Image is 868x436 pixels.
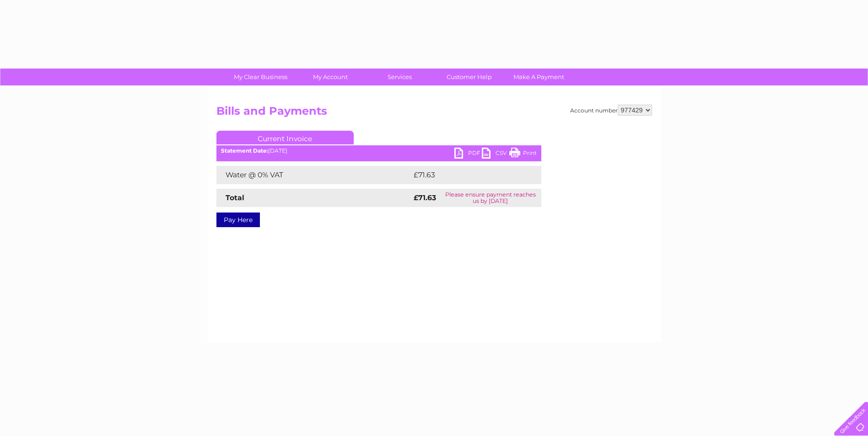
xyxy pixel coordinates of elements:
[431,69,507,85] a: Customer Help
[221,147,268,154] b: Statement Date:
[570,105,652,116] div: Account number
[482,148,509,161] a: CSV
[362,69,437,85] a: Services
[216,148,541,154] div: [DATE]
[216,131,354,144] a: Current Invoice
[440,189,541,207] td: Please ensure payment reaches us by [DATE]
[223,69,298,85] a: My Clear Business
[292,69,368,85] a: My Account
[226,193,244,202] strong: Total
[216,105,652,122] h2: Bills and Payments
[411,166,522,184] td: £71.63
[454,148,482,161] a: PDF
[216,166,411,184] td: Water @ 0% VAT
[501,69,577,85] a: Make A Payment
[509,148,537,161] a: Print
[414,193,436,202] strong: £71.63
[216,213,260,227] a: Pay Here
